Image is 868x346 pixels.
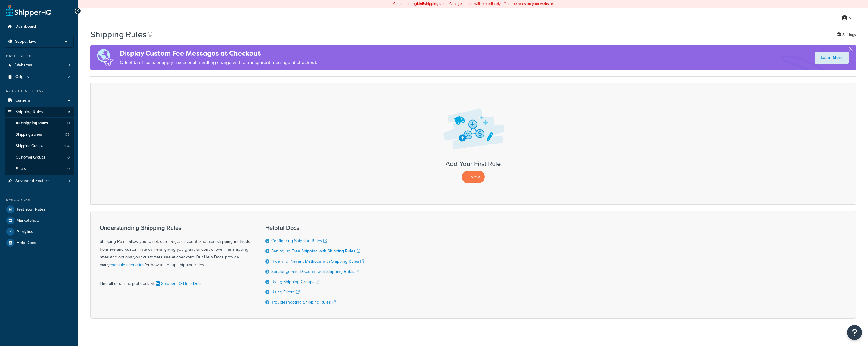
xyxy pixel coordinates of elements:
a: Hide and Prevent Methods with Shipping Rules [271,258,364,264]
a: Websites 1 [5,60,74,71]
span: Test Your Rates [17,207,45,212]
a: Test Your Rates [5,204,74,215]
span: 0 [67,155,70,160]
a: Filters 0 [5,163,74,175]
span: Origins [15,74,29,79]
span: 164 [64,144,70,149]
div: Manage Shipping [5,88,74,94]
a: Using Filters [271,289,300,295]
a: Troubleshooting Shipping Rules [271,299,336,305]
li: Shipping Zones [5,129,74,140]
span: Marketplace [17,218,39,223]
span: Websites [15,63,32,68]
li: Filters [5,163,74,175]
span: 178 [64,132,70,137]
span: Shipping Rules [15,110,43,115]
button: Open Resource Center [847,325,862,340]
div: Shipping Rules allow you to set, surcharge, discount, and hide shipping methods from live and cus... [100,224,250,269]
span: Shipping Groups [16,144,43,149]
a: Marketplace [5,215,74,226]
span: Dashboard [15,24,36,29]
li: All Shipping Rules [5,118,74,129]
li: Shipping Groups [5,141,74,152]
span: 1 [69,178,70,184]
a: Analytics [5,226,74,237]
a: Advanced Features 1 [5,175,74,187]
span: 0 [67,121,70,126]
span: Scope: Live [15,39,36,44]
a: Setting up Free Shipping with Shipping Rules [271,248,360,254]
p: + New [462,171,485,183]
h3: Understanding Shipping Rules [100,224,250,231]
a: Learn More [815,52,849,64]
a: Shipping Rules [5,107,74,118]
span: Carriers [15,98,30,103]
span: All Shipping Rules [16,121,48,126]
a: Origins 2 [5,71,74,82]
a: Configuring Shipping Rules [271,238,327,244]
span: Analytics [17,229,33,234]
a: All Shipping Rules 0 [5,118,74,129]
span: Customer Groups [16,155,45,160]
a: Help Docs [5,237,74,248]
p: Offset tariff costs or apply a seasonal handling charge with a transparent message at checkout. [120,58,317,67]
div: Resources [5,197,74,202]
a: Customer Groups 0 [5,152,74,163]
h3: Add Your First Rule [97,160,850,168]
span: Shipping Zones [16,132,42,137]
a: Carriers [5,95,74,106]
h3: Helpful Docs [265,224,364,231]
li: Advanced Features [5,175,74,187]
div: Basic Setup [5,54,74,59]
a: ShipperHQ Home [6,5,51,17]
a: Shipping Zones 178 [5,129,74,140]
span: 2 [68,74,70,79]
div: Find all of our helpful docs at: [100,275,250,288]
a: Shipping Groups 164 [5,141,74,152]
img: duties-banner-06bc72dcb5fe05cb3f9472aba00be2ae8eb53ab6f0d8bb03d382ba314ac3c341.png [90,45,120,70]
li: Websites [5,60,74,71]
a: Settings [837,30,856,39]
span: Filters [16,166,26,171]
span: Help Docs [17,240,36,246]
h1: Shipping Rules [90,29,147,40]
a: ShipperHQ Help Docs [155,280,203,287]
span: 0 [67,166,70,171]
a: Using Shipping Groups [271,279,319,285]
span: 1 [69,63,70,68]
li: Shipping Rules [5,107,74,175]
h4: Display Custom Fee Messages at Checkout [120,48,317,58]
b: LIVE [417,1,424,6]
a: Surcharge and Discount with Shipping Rules [271,268,359,275]
li: Customer Groups [5,152,74,163]
li: Origins [5,71,74,82]
a: Dashboard [5,21,74,32]
a: example scenarios [110,262,145,268]
span: Advanced Features [15,178,52,184]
